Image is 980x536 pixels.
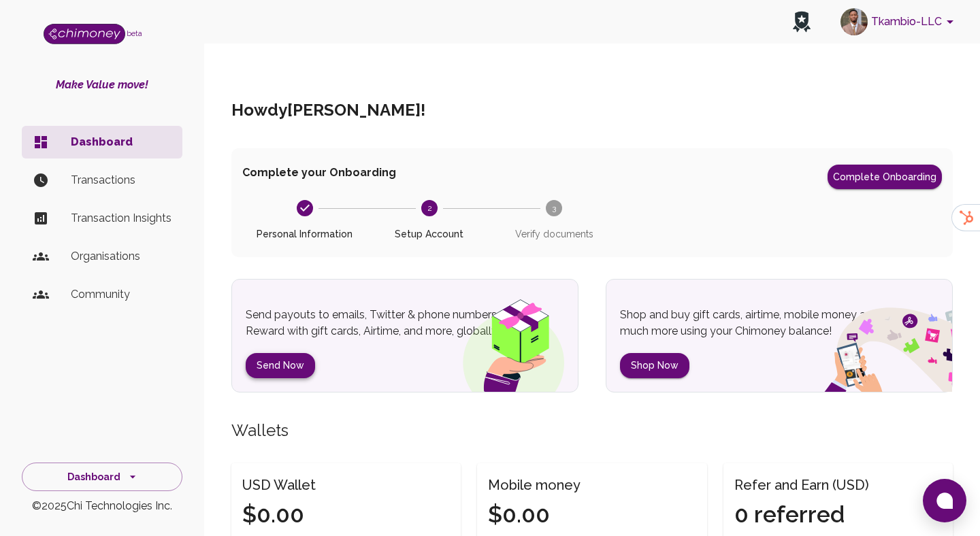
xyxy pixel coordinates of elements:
[923,479,966,522] button: Open chat window
[828,165,942,189] button: Complete Onboarding
[620,307,885,339] p: Shop and buy gift cards, airtime, mobile money and much more using your Chimoney balance!
[71,286,171,303] p: Community
[71,172,171,188] p: Transactions
[789,292,952,392] img: social spend
[835,4,964,39] button: account of current user
[438,290,578,392] img: gift box
[248,227,361,241] span: Personal Information
[127,29,142,37] span: beta
[552,203,556,213] text: 3
[71,134,171,150] p: Dashboard
[71,210,171,227] p: Transaction Insights
[427,203,431,213] text: 2
[44,24,125,44] img: Logo
[242,501,316,529] h4: $0.00
[734,474,869,496] h6: Refer and Earn (USD)
[372,227,486,241] span: Setup Account
[840,8,868,35] img: avatar
[231,99,425,121] h5: Howdy [PERSON_NAME] !
[246,307,511,339] p: Send payouts to emails, Twitter & phone numbers. Reward with gift cards, Airtime, and more, globa...
[231,420,953,441] h5: Wallets
[22,463,182,492] button: Dashboard
[488,501,581,529] h4: $0.00
[71,248,171,265] p: Organisations
[620,353,689,378] button: Shop Now
[246,353,315,378] button: Send Now
[497,227,611,241] span: Verify documents
[488,474,581,496] h6: Mobile money
[242,474,316,496] h6: USD Wallet
[734,501,869,529] h4: 0 referred
[242,165,396,189] span: Complete your Onboarding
